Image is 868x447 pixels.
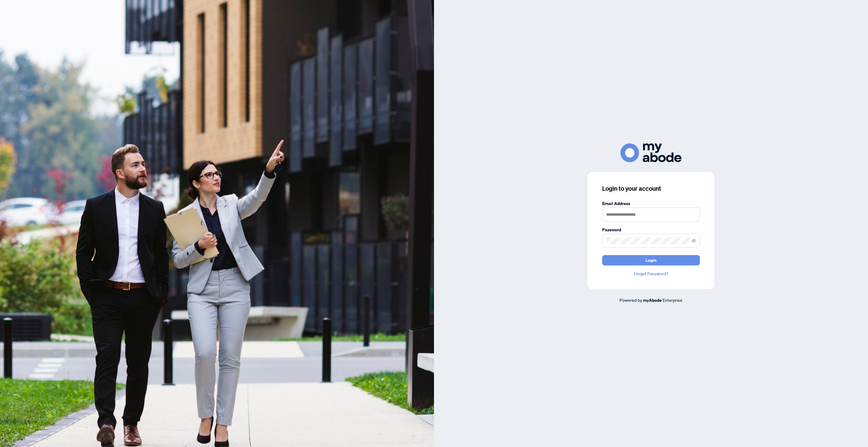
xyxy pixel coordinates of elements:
[643,297,662,304] a: myAbode
[620,297,642,303] span: Powered by
[692,239,696,243] span: eye-invisible
[663,297,682,303] span: Enterprise
[646,255,656,265] span: Login
[602,184,700,193] h3: Login to your account
[620,143,682,162] img: ma-logo
[602,255,700,265] button: Login
[602,270,700,277] a: Forgot Password?
[602,200,700,207] label: Email Address
[602,226,700,233] label: Password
